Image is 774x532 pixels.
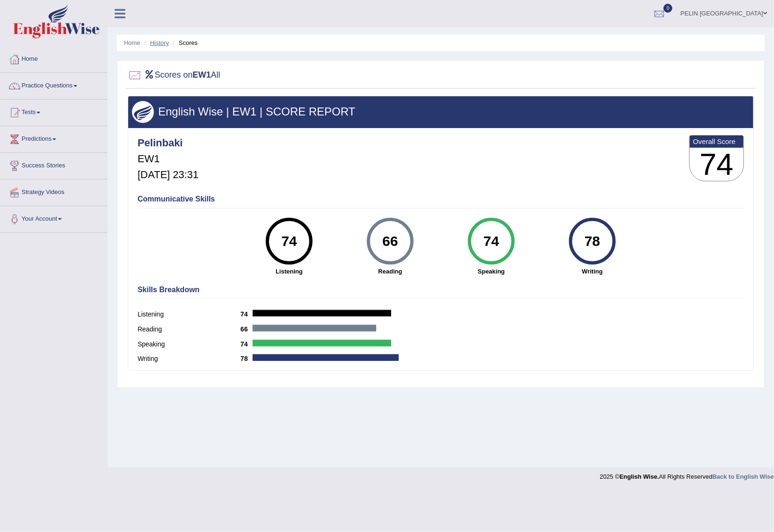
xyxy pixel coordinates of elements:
a: Predictions [0,126,107,150]
h4: Communicative Skills [138,195,744,203]
a: Practice Questions [0,73,107,96]
div: 74 [272,222,306,261]
label: Reading [138,324,241,334]
strong: Reading [344,267,436,276]
a: Back to English Wise [713,473,774,480]
h2: Scores on All [128,68,220,82]
b: 78 [241,355,253,362]
b: 74 [241,310,253,318]
a: History [150,39,169,46]
div: 2025 © All Rights Reserved [600,467,774,481]
a: Home [124,39,140,46]
h5: EW1 [138,153,198,165]
b: 74 [241,340,253,348]
label: Speaking [138,339,241,349]
a: Tests [0,100,107,123]
strong: Speaking [445,267,537,276]
div: 74 [474,222,508,261]
b: EW1 [193,70,211,79]
a: Strategy Videos [0,180,107,203]
h3: 74 [690,148,744,181]
a: Home [0,46,107,70]
label: Listening [138,309,241,319]
strong: English Wise. [620,473,659,480]
h4: Pelinbaki [138,137,198,149]
b: Overall Score [693,137,740,145]
b: 66 [241,325,253,333]
div: 78 [575,222,609,261]
a: Success Stories [0,153,107,176]
h5: [DATE] 23:31 [138,169,198,180]
strong: Writing [547,267,638,276]
h3: English Wise | EW1 | SCORE REPORT [132,106,750,118]
div: 66 [373,222,407,261]
label: Writing [138,354,241,364]
img: wings.png [132,101,154,123]
a: Your Account [0,206,107,230]
strong: Listening [243,267,335,276]
span: 0 [664,4,673,13]
li: Scores [171,38,198,47]
h4: Skills Breakdown [138,286,744,294]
